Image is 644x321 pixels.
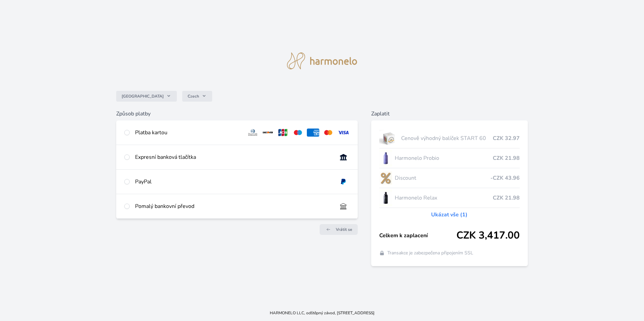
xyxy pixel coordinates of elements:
div: Pomalý bankovní převod [135,202,332,210]
span: Celkem k zaplacení [379,231,456,240]
img: discount-lo.png [379,170,392,186]
img: diners.svg [247,129,259,137]
span: [GEOGRAPHIC_DATA] [122,94,164,99]
img: jcb.svg [277,129,289,137]
span: Transakce je zabezpečena připojením SSL [387,250,473,256]
img: logo.svg [287,52,357,69]
span: CZK 32.97 [493,134,520,142]
img: amex.svg [307,129,319,137]
img: onlineBanking_CZ.svg [337,153,350,161]
img: discover.svg [262,129,274,137]
button: Czech [182,91,212,102]
span: -CZK 43.96 [490,174,520,182]
h6: Zaplatit [371,110,528,118]
a: Ukázat vše (1) [431,211,468,219]
button: [GEOGRAPHIC_DATA] [116,91,177,102]
span: CZK 3,417.00 [456,229,520,242]
span: Czech [188,94,199,99]
img: visa.svg [337,129,350,137]
span: CZK 21.98 [493,154,520,162]
div: PayPal [135,178,332,186]
img: CLEAN_PROBIO_se_stinem_x-lo.jpg [379,150,392,167]
img: bankTransfer_IBAN.svg [337,202,350,210]
span: Cenově výhodný balíček START 60 [401,134,493,142]
img: CLEAN_RELAX_se_stinem_x-lo.jpg [379,189,392,206]
img: maestro.svg [292,129,304,137]
span: Harmonelo Relax [395,194,493,202]
img: paypal.svg [337,178,350,186]
div: Platba kartou [135,129,241,137]
h6: Způsob platby [116,110,358,118]
span: Discount [395,174,490,182]
div: Expresní banková tlačítka [135,153,332,161]
span: Vrátit se [336,227,352,232]
img: mc.svg [322,129,334,137]
span: Harmonelo Probio [395,154,493,162]
img: start.jpg [379,130,398,147]
span: CZK 21.98 [493,194,520,202]
a: Vrátit se [320,224,358,235]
